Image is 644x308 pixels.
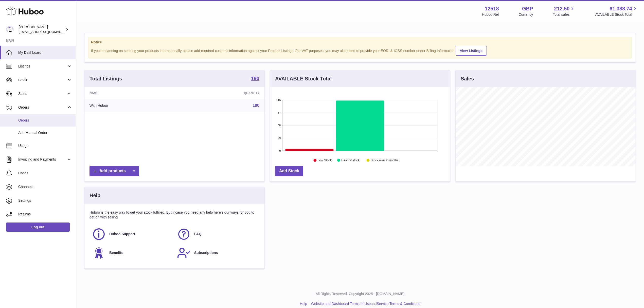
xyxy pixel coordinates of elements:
[522,5,533,12] strong: GBP
[92,227,172,241] a: Huboo Support
[456,46,487,56] a: View Listings
[18,157,67,162] span: Invoicing and Payments
[19,25,64,34] div: [PERSON_NAME]
[6,26,14,33] img: internalAdmin-12518@internal.huboo.com
[18,64,67,69] span: Listings
[371,159,398,162] text: Stock over 2 months
[109,250,123,255] span: Benefits
[309,301,420,306] li: and
[80,292,640,296] p: All Rights Reserved. Copyright 2025 - [DOMAIN_NAME]
[109,232,135,236] span: Huboo Support
[18,78,67,82] span: Stock
[18,212,72,217] span: Returns
[275,166,303,176] a: Add Stock
[610,5,632,12] span: 61,388.74
[90,75,122,82] h3: Total Listings
[318,159,332,162] text: Low Stock
[194,232,202,236] span: FAQ
[90,192,100,199] h3: Help
[18,130,72,135] span: Add Manual Order
[194,250,218,255] span: Subscriptions
[90,166,139,176] a: Add products
[177,246,257,260] a: Subscriptions
[19,30,75,34] span: [EMAIL_ADDRESS][DOMAIN_NAME]
[92,246,172,260] a: Benefits
[278,136,281,140] text: 29
[177,227,257,241] a: FAQ
[18,184,72,189] span: Channels
[278,111,281,114] text: 87
[91,45,629,56] div: If you're planning on sending your products internationally please add required customs informati...
[554,5,569,12] span: 212.50
[18,198,72,203] span: Settings
[595,12,638,17] span: AVAILABLE Stock Total
[84,87,180,99] th: Name
[553,12,575,17] span: Total sales
[553,5,575,17] a: 212.50 Total sales
[84,99,180,112] td: With Huboo
[180,87,264,99] th: Quantity
[279,149,281,152] text: 0
[18,105,67,110] span: Orders
[461,75,474,82] h3: Sales
[251,76,259,81] strong: 190
[311,302,371,306] a: Website and Dashboard Terms of Use
[341,159,360,162] text: Healthy stock
[18,91,67,96] span: Sales
[278,124,281,127] text: 58
[18,171,72,176] span: Cases
[519,12,533,17] div: Currency
[300,302,307,306] a: Help
[251,76,259,82] a: 190
[18,118,72,123] span: Orders
[91,40,629,45] strong: Notice
[377,302,420,306] a: Service Terms & Conditions
[90,210,259,220] p: Huboo is the easy way to get your stock fulfilled. But incase you need any help here's our ways f...
[18,143,72,148] span: Usage
[485,5,499,12] strong: 12518
[6,223,70,232] a: Log out
[18,50,72,55] span: My Dashboard
[276,98,281,101] text: 116
[595,5,638,17] a: 61,388.74 AVAILABLE Stock Total
[253,103,259,108] a: 190
[275,75,332,82] h3: AVAILABLE Stock Total
[482,12,499,17] div: Huboo Ref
